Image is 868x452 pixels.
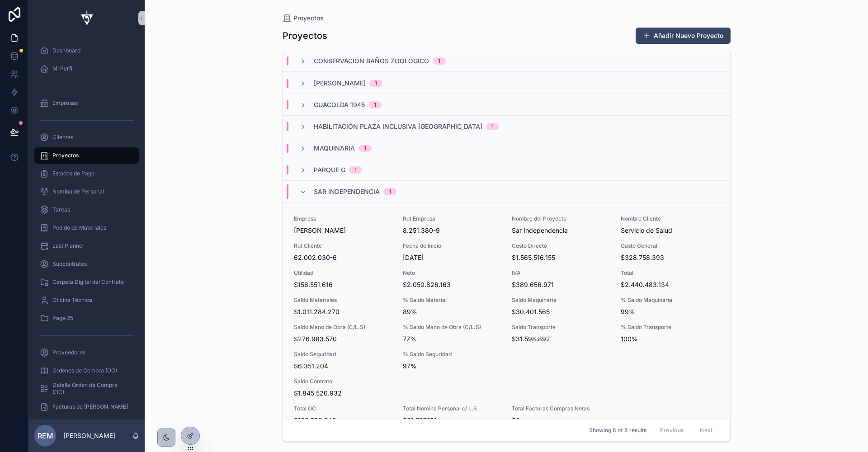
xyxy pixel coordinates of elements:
[52,315,73,322] span: Page 25
[283,14,324,23] a: Proyectos
[314,144,355,153] span: Maquinaria
[636,28,731,44] button: Añadir Nuevo Proyecto
[621,269,719,277] span: Total
[403,307,501,316] span: 89%
[34,61,139,77] a: Mi Perfil
[589,427,646,434] span: Showing 8 of 8 results
[52,297,92,304] span: Oficina Técnica
[52,99,78,107] span: Empresas
[491,123,494,130] div: 1
[34,95,139,111] a: Empresas
[314,79,366,88] span: [PERSON_NAME]
[76,11,98,25] img: App logo
[403,416,501,425] span: $81.707.191
[294,416,392,425] span: $123.598.040
[512,242,610,250] span: Costo Directo
[52,188,104,195] span: Nomina de Personal
[294,351,392,358] span: Saldo Seguridad
[512,215,610,222] span: Nombre del Proyecto
[34,344,139,361] a: Proveedores
[283,29,327,42] h1: Proyectos
[512,280,610,289] span: $389.656.971
[294,269,392,277] span: Utilidad
[438,57,440,65] div: 1
[34,381,139,397] a: Detalle Órden de Compra (OC)
[314,187,380,196] span: Sar Independencia
[512,269,610,277] span: IVA
[512,253,610,262] span: $1.565.516.155
[34,274,139,290] a: Carpeta Digital del Contrato
[34,184,139,200] a: Nomina de Personal
[294,215,392,222] span: Empresa
[34,129,139,146] a: Clientes
[34,292,139,308] a: Oficina Técnica
[512,297,610,304] span: Saldo Maquinaria
[512,324,610,331] span: Saldo Transporte
[314,56,429,66] span: Conservación Baños Zoológico
[314,165,345,174] span: Parque G
[283,202,730,438] a: Empresa[PERSON_NAME]Rut Empresa8.251.380-9Nombre del ProyectoSar IndependenciaNombre ClienteServi...
[52,349,85,356] span: Proveedores
[403,215,501,222] span: Rut Empresa
[512,334,610,344] span: $31.598.892
[52,367,117,374] span: Órdenes de Compra (OC)
[38,430,53,441] span: REM
[34,238,139,254] a: Last Planner
[294,389,719,398] span: $1.845.520.932
[52,206,70,213] span: Tareas
[34,220,139,236] a: Pedido de Materiales
[621,334,719,344] span: 100%
[294,280,392,289] span: $156.551.616
[52,224,106,231] span: Pedido de Materiales
[364,145,366,152] div: 1
[52,242,85,250] span: Last Planner
[294,253,392,262] span: 62.002.030-6
[294,226,392,235] span: [PERSON_NAME]
[375,80,377,87] div: 1
[621,280,719,289] span: $2.440.483.134
[52,47,80,54] span: Dashboard
[294,362,392,371] span: $6.351.204
[512,307,610,316] span: $30.401.565
[294,324,392,331] span: Saldo Mano de Obra (C/L.S)
[52,152,79,159] span: Proyectos
[403,226,501,235] span: 8.251.380-9
[403,253,501,262] span: [DATE]
[621,242,719,250] span: Gasto General
[403,280,501,289] span: $2.050.826.163
[403,351,501,358] span: % Saldo Seguridad
[403,242,501,250] span: Fecha de Inicio
[63,431,115,440] p: [PERSON_NAME]
[29,36,145,419] div: scrollable content
[389,188,391,195] div: 1
[52,260,87,268] span: Subcontratos
[403,324,501,331] span: % Saldo Mano de Obra (C/L.S)
[374,101,376,108] div: 1
[403,297,501,304] span: % Saldo Material
[52,170,94,177] span: Estados de Pago
[403,269,501,277] span: Neto
[403,334,501,344] span: 77%
[314,100,365,109] span: Guacolda 1945
[34,165,139,182] a: Estados de Pago
[34,363,139,379] a: Órdenes de Compra (OC)
[34,42,139,59] a: Dashboard
[294,334,392,344] span: $276.983.570
[52,65,74,72] span: Mi Perfil
[34,202,139,218] a: Tareas
[621,253,719,262] span: $328.758.393
[512,416,610,425] span: $0
[621,215,719,222] span: Nombre Cliente
[52,278,124,286] span: Carpeta Digital del Contrato
[621,324,719,331] span: % Saldo Transporte
[621,297,719,304] span: % Saldo Maquinaria
[293,14,324,23] span: Proyectos
[294,378,719,385] span: Saldo Contrato
[294,307,392,316] span: $1.011.284.270
[52,403,128,410] span: Facturas de [PERSON_NAME]
[34,399,139,415] a: Facturas de [PERSON_NAME]
[52,381,130,396] span: Detalle Órden de Compra (OC)
[314,122,482,131] span: Habilitación Plaza Inclusiva [GEOGRAPHIC_DATA]
[294,297,392,304] span: Saldo Materiales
